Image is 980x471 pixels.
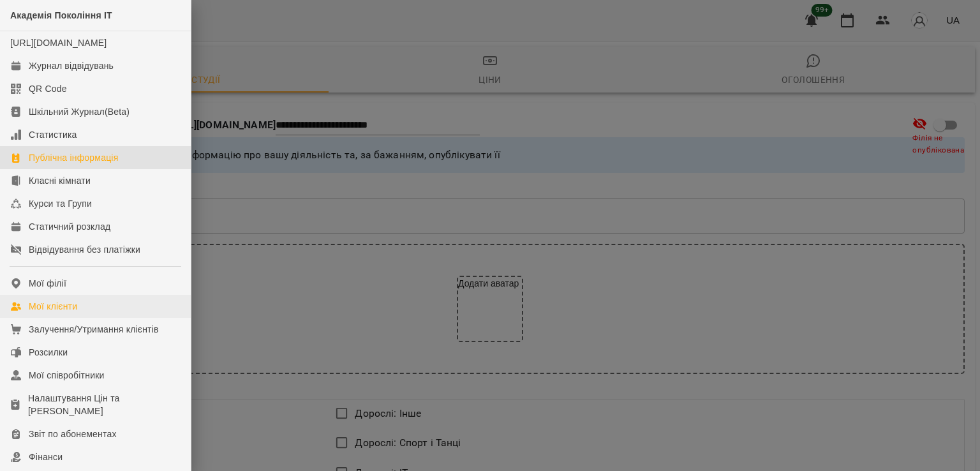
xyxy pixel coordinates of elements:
div: Шкільний Журнал(Beta) [29,105,130,118]
div: Залучення/Утримання клієнтів [29,323,159,336]
div: Статичний розклад [29,220,110,233]
div: Мої клієнти [29,300,77,313]
div: Курси та Групи [29,197,92,210]
div: Статистика [29,128,77,141]
div: QR Code [29,82,67,95]
div: Звіт по абонементах [29,428,117,440]
div: Публічна інформація [29,151,118,164]
div: Налаштування Цін та [PERSON_NAME] [28,392,181,417]
div: Розсилки [29,346,68,359]
div: Мої філії [29,277,66,290]
a: [URL][DOMAIN_NAME] [10,38,107,48]
div: Журнал відвідувань [29,59,114,72]
div: Фінанси [29,451,63,463]
div: Мої співробітники [29,369,105,382]
div: Відвідування без платіжки [29,243,140,256]
div: Класні кімнати [29,174,91,187]
span: Академія Покоління ІТ [10,10,112,20]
